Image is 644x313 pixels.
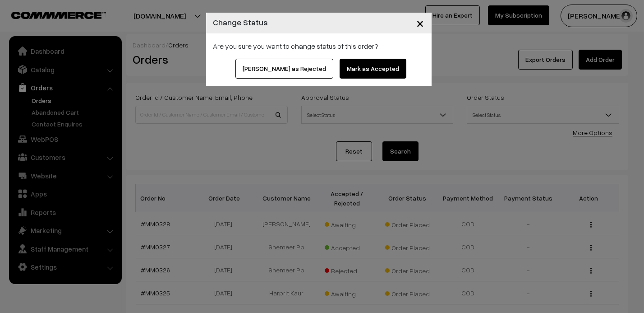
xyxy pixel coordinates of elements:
span: × [417,14,424,31]
button: [PERSON_NAME] as Rejected [235,59,333,79]
div: Are you sure you want to change status of this order? [213,41,424,51]
button: Close [409,9,432,37]
h4: Change Status [213,16,268,28]
button: Mark as Accepted [340,59,406,79]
